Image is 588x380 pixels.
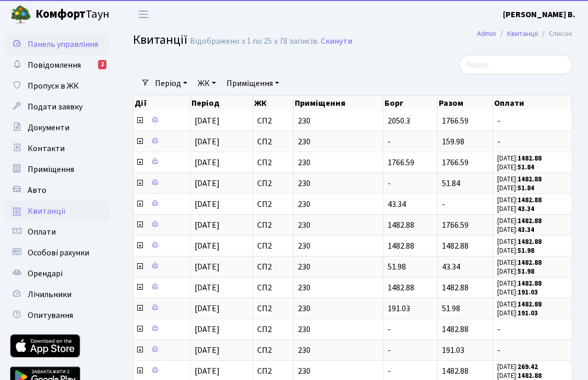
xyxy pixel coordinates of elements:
a: Авто [5,180,110,201]
span: 1766.59 [442,157,469,168]
span: - [497,117,568,125]
span: 1482.88 [388,282,414,293]
span: Документи [28,122,69,133]
span: СП2 [257,346,289,354]
span: Особові рахунки [28,247,89,259]
span: СП2 [257,138,289,146]
small: [DATE]: [497,183,534,193]
a: Повідомлення2 [5,55,110,76]
th: ЖК [253,96,293,111]
b: 43.34 [518,225,534,235]
b: 1482.88 [518,216,542,226]
b: 51.98 [518,246,534,255]
b: 1482.88 [518,258,542,267]
small: [DATE]: [497,163,534,172]
b: 51.84 [518,163,534,172]
a: Панель управління [5,34,110,55]
span: СП2 [257,179,289,188]
span: Контакти [28,143,65,154]
small: [DATE]: [497,309,538,318]
a: Оплати [5,222,110,242]
a: Контакти [5,138,110,159]
span: [DATE] [195,115,220,127]
span: 1482.88 [388,219,414,231]
div: 2 [98,60,106,69]
span: СП2 [257,284,289,292]
span: 1482.88 [442,282,469,293]
span: 230 [298,346,379,354]
span: 43.34 [442,261,460,273]
img: logo.png [10,4,31,25]
span: - [388,324,391,335]
span: СП2 [257,200,289,209]
span: 230 [298,200,379,209]
span: 159.98 [442,136,464,148]
span: Авто [28,185,46,196]
nav: breadcrumb [461,23,588,45]
b: 1482.88 [518,300,542,309]
span: - [497,346,568,354]
span: СП2 [257,325,289,334]
span: СП2 [257,367,289,375]
span: Таун [35,6,110,23]
input: Пошук... [459,55,572,75]
small: [DATE]: [497,154,542,163]
span: 1482.88 [442,324,469,335]
a: Скинути [321,36,352,46]
th: Разом [438,96,493,111]
a: Період [151,75,191,92]
small: [DATE]: [497,288,538,297]
span: 230 [298,158,379,167]
span: [DATE] [195,365,220,377]
span: 1482.88 [388,240,414,252]
span: 51.98 [388,261,406,273]
span: - [388,345,391,356]
small: [DATE]: [497,204,534,214]
span: 2050.3 [388,115,410,127]
span: 230 [298,242,379,250]
span: 1482.88 [442,240,469,252]
span: Панель управління [28,39,98,50]
span: 43.34 [388,199,406,210]
button: Переключити навігацію [130,6,157,23]
span: 230 [298,263,379,271]
small: [DATE]: [497,237,542,247]
span: [DATE] [195,324,220,335]
span: СП2 [257,304,289,313]
span: - [388,178,391,189]
span: 1766.59 [388,157,414,168]
a: [PERSON_NAME] В. [503,8,575,21]
span: [DATE] [195,157,220,168]
span: Орендарі [28,268,63,279]
b: 1482.88 [518,279,542,288]
span: 230 [298,179,379,188]
a: Admin [477,28,496,39]
span: Квитанції [28,205,66,217]
span: 230 [298,221,379,229]
span: 191.03 [442,345,464,356]
small: [DATE]: [497,279,542,288]
b: [PERSON_NAME] В. [503,9,575,20]
a: Пропуск в ЖК [5,76,110,96]
span: Опитування [28,310,73,321]
span: [DATE] [195,178,220,189]
span: - [388,136,391,148]
th: Борг [383,96,438,111]
span: [DATE] [195,303,220,314]
span: [DATE] [195,261,220,273]
th: Оплати [493,96,572,111]
b: 51.98 [518,267,534,276]
span: [DATE] [195,136,220,148]
span: 51.98 [442,303,460,314]
b: 51.84 [518,183,534,193]
span: 1766.59 [442,219,469,231]
small: [DATE]: [497,246,534,255]
th: Період [190,96,253,111]
a: Орендарі [5,263,110,284]
span: СП2 [257,221,289,229]
a: Квитанції [507,28,538,39]
b: 1482.88 [518,237,542,247]
span: Подати заявку [28,101,82,113]
span: Оплати [28,226,56,238]
b: 43.34 [518,204,534,214]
